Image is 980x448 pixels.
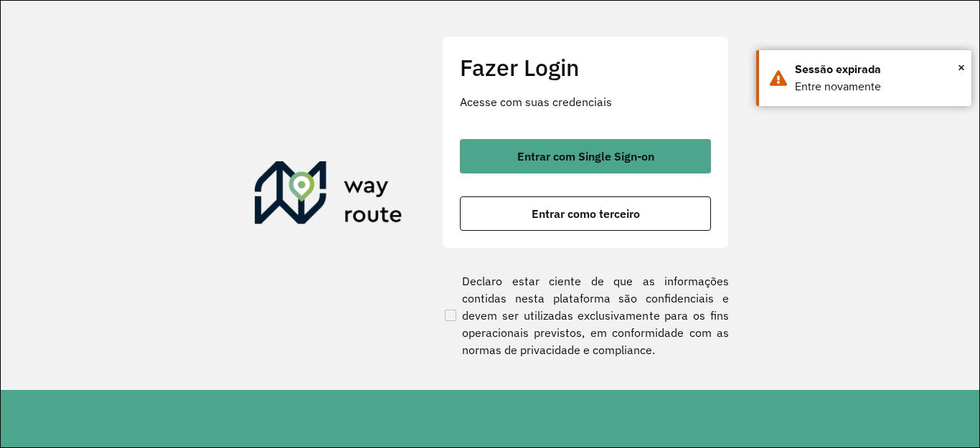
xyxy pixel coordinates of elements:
[517,151,654,162] span: Entrar com Single Sign-on
[442,272,729,358] label: Declaro estar ciente de que as informações contidas nesta plataforma são confidenciais e devem se...
[958,57,965,78] span: ×
[532,208,640,219] span: Entrar como terceiro
[795,78,961,95] div: Entre novamente
[795,61,961,78] div: Sessão expirada
[460,54,711,81] h2: Fazer Login
[255,161,402,230] img: Roteirizador AmbevTech
[958,57,965,78] button: Close
[460,93,711,110] p: Acesse com suas credenciais
[460,139,711,173] button: button
[460,196,711,231] button: button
